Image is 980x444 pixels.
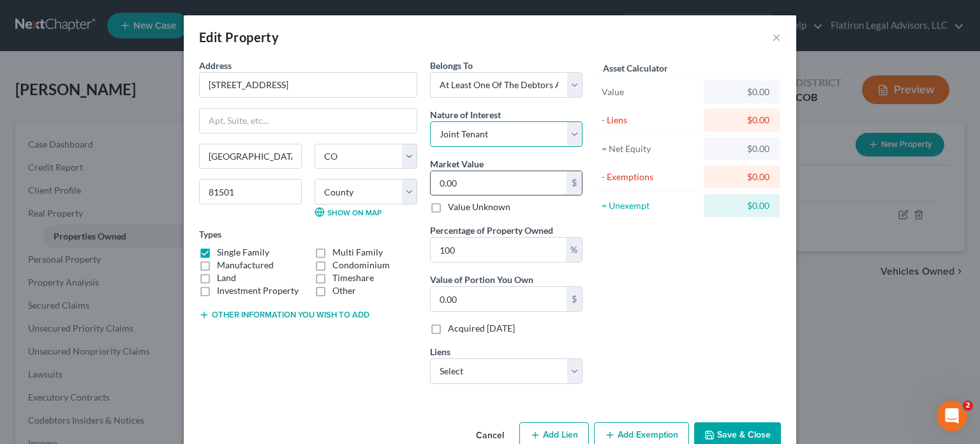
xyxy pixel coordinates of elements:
[567,287,582,311] div: $
[217,246,269,259] label: Single Family
[937,401,967,431] iframe: Intercom live chat
[430,273,533,286] label: Value of Portion You Own
[332,272,374,284] label: Timeshare
[963,401,973,411] span: 2
[430,345,450,358] label: Liens
[602,86,698,98] div: Value
[199,28,279,46] div: Edit Property
[448,322,515,335] label: Acquired [DATE]
[199,227,221,241] label: Types
[602,171,698,183] div: - Exemptions
[430,224,553,237] label: Percentage of Property Owned
[602,199,698,212] div: = Unexempt
[714,142,769,155] div: $0.00
[332,259,390,272] label: Condominium
[714,199,769,212] div: $0.00
[332,284,356,297] label: Other
[448,201,510,213] label: Value Unknown
[567,171,582,195] div: $
[217,284,299,297] label: Investment Property
[431,238,566,262] input: 0.00
[200,109,417,133] input: Apt, Suite, etc...
[772,29,781,45] button: ×
[602,114,698,126] div: - Liens
[430,108,501,121] label: Nature of Interest
[332,246,383,259] label: Multi Family
[199,60,232,71] span: Address
[431,287,567,311] input: 0.00
[217,272,236,284] label: Land
[200,73,417,97] input: Enter address...
[315,207,382,217] a: Show on Map
[199,310,369,320] button: Other information you wish to add
[714,171,769,183] div: $0.00
[199,179,302,204] input: Enter zip...
[200,144,301,169] input: Enter city...
[602,142,698,155] div: = Net Equity
[217,259,274,272] label: Manufactured
[603,61,668,75] label: Asset Calculator
[431,171,567,195] input: 0.00
[714,114,769,126] div: $0.00
[430,157,484,171] label: Market Value
[714,86,769,98] div: $0.00
[566,238,582,262] div: %
[430,60,473,71] span: Belongs To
